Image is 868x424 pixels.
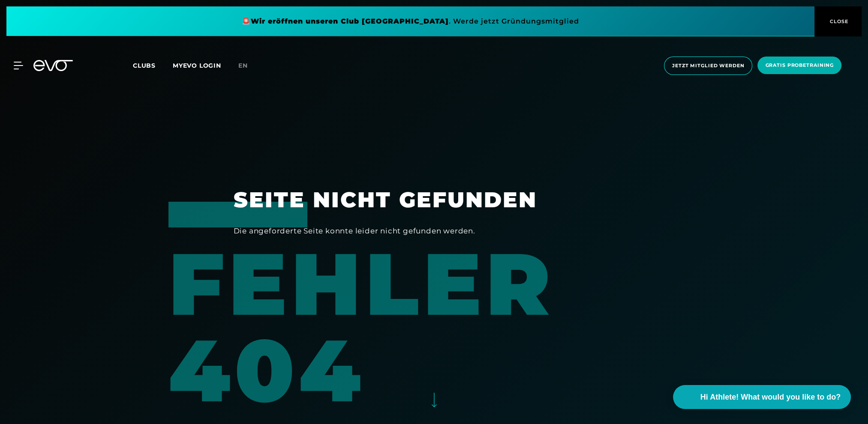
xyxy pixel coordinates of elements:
h1: Seite nicht gefunden [234,186,635,214]
button: Hi Athlete! What would you like to do? [673,385,851,409]
a: MYEVO LOGIN [173,62,221,69]
span: en [238,62,248,69]
span: Gratis Probetraining [765,62,834,69]
a: Jetzt Mitglied werden [661,57,755,75]
span: CLOSE [828,18,849,25]
button: CLOSE [814,6,862,36]
div: Die angeforderte Seite konnte leider nicht gefunden werden. [234,224,635,238]
a: Clubs [133,61,173,69]
div: Fehler 404 [168,202,647,414]
a: Gratis Probetraining [755,57,844,75]
span: Hi Athlete! What would you like to do? [700,391,841,403]
span: Clubs [133,62,156,69]
span: Jetzt Mitglied werden [672,62,744,69]
a: en [238,61,258,71]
